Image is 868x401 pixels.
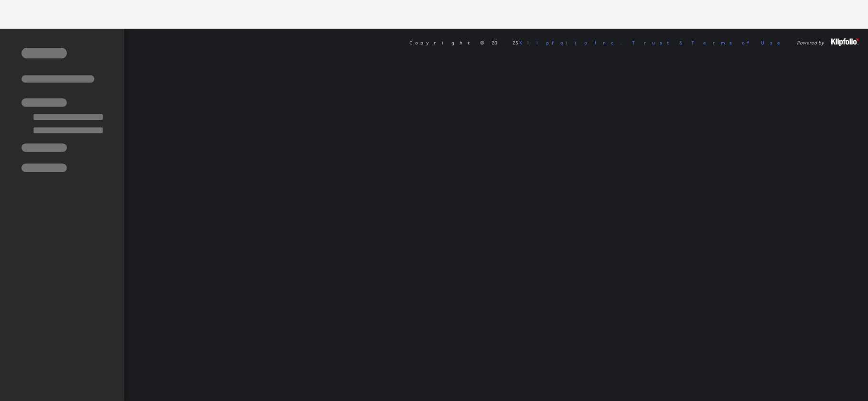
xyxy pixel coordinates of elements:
img: logo-footer.png [831,38,858,46]
span: Powered by [797,40,824,45]
span: Copyright © 2025 [409,40,622,45]
a: Trust & Terms of Use [632,39,787,46]
img: skeleton-sidenav.svg [21,48,103,172]
a: Klipfolio Inc. [519,39,622,46]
